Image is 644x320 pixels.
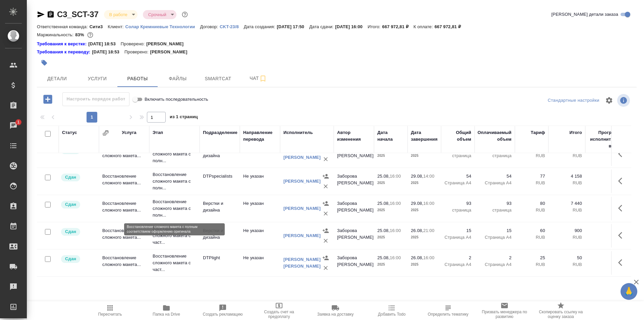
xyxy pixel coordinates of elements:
button: Добавить тэг [37,55,52,70]
td: Не указан [240,251,280,275]
p: RUB [552,261,582,268]
p: Восстановление сложного макета с полн... [153,171,196,191]
p: Страница А4 [444,261,471,268]
span: Smartcat [202,75,234,83]
p: 16:00 [390,174,401,179]
a: Требования к переводу: [37,49,92,55]
button: Назначить [321,226,331,236]
div: Менеджер проверил работу исполнителя, передает ее на следующий этап [60,255,96,264]
p: страница [444,152,471,159]
svg: Подписаться [259,75,267,83]
p: 2025 [411,261,438,268]
p: 667 972,81 ₽ [434,24,466,29]
div: Автор изменения [337,129,371,143]
button: Здесь прячутся важные кнопки [614,255,630,271]
p: Страница А4 [478,180,512,186]
p: Ответственная команда: [37,24,90,29]
p: 29.08, [411,174,423,179]
p: страница [478,152,512,159]
div: Тариф [531,129,545,136]
p: 2025 [377,207,404,214]
td: Не указан [240,224,280,247]
span: Детали [41,75,73,83]
p: Восстановление сложного макета с част... [153,253,196,273]
p: 667 972,81 ₽ [382,24,413,29]
p: 25.08, [377,255,390,260]
p: 900 [552,227,582,234]
p: RUB [552,180,582,186]
button: Здесь прячутся важные кнопки [614,173,630,189]
p: 26.08, [411,255,423,260]
p: 25 [518,255,545,261]
p: [PERSON_NAME] [146,41,189,47]
td: Верстки и дизайна [200,197,240,220]
p: 54 [478,173,512,180]
p: 16:00 [423,201,434,206]
p: Восстановление сложного макета с част... [153,226,196,246]
p: Дата сдачи: [309,24,335,29]
p: Сдан [65,174,76,181]
p: RUB [518,180,545,186]
span: Услуги [81,75,113,83]
p: 25.08, [377,228,390,233]
p: 16:00 [390,201,401,206]
p: RUB [552,207,582,214]
div: Общий объем [444,129,471,143]
p: RUB [518,207,545,214]
a: 1 [2,117,25,134]
p: 54 [444,173,471,180]
p: 2025 [377,234,404,241]
span: 1 [13,119,23,126]
p: Итого: [368,24,382,29]
button: Удалить [321,236,331,246]
span: из 1 страниц [170,113,198,123]
p: 26.08, [411,228,423,233]
p: 15 [478,227,512,234]
a: Солар Кремниевые Технологии [125,24,200,29]
span: Работы [121,75,154,83]
p: 2025 [411,152,438,159]
p: 77 [518,173,545,180]
td: Не указан [240,142,280,166]
div: Услуга [122,129,136,136]
p: Дата создания: [244,24,277,29]
p: RUB [552,234,582,241]
td: Восстановление сложного макета... [99,251,149,275]
p: CKT-23/8 [220,24,244,29]
p: Восстановление сложного макета с полн... [153,198,196,219]
p: [PERSON_NAME] [150,49,192,55]
button: Назначить [321,253,331,263]
p: К оплате: [414,24,435,29]
p: Проверено: [124,49,150,55]
p: Сдан [65,228,76,235]
p: RUB [518,152,545,159]
div: Менеджер проверил работу исполнителя, передает ее на следующий этап [60,227,96,236]
a: [PERSON_NAME] [283,179,321,184]
td: Заборова [PERSON_NAME] [334,197,374,220]
p: страница [478,207,512,214]
button: Здесь прячутся важные кнопки [614,227,630,243]
a: Требования к верстке: [37,41,88,47]
a: [PERSON_NAME] [283,233,321,238]
div: Итого [570,129,582,136]
p: 25.08, [377,174,390,179]
span: Включить последовательность [145,96,208,103]
p: Проверено: [121,41,147,47]
span: Файлы [162,75,194,83]
p: Восстановление сложного макета с полн... [153,144,196,164]
td: Восстановление сложного макета... [99,197,149,220]
button: Удалить [321,154,331,164]
button: Здесь прячутся важные кнопки [614,200,630,216]
button: Удалить [321,263,331,273]
button: Доп статусы указывают на важность/срочность заказа [180,10,189,19]
p: [DATE] 18:53 [88,41,121,47]
p: Страница А4 [478,261,512,268]
p: страница [444,207,471,214]
button: Сгруппировать [102,130,109,136]
p: 2025 [377,152,404,159]
p: RUB [518,234,545,241]
p: 16:00 [390,228,401,233]
p: 25.08, [377,201,390,206]
p: Сити3 [90,24,108,29]
div: Этап [153,129,163,136]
